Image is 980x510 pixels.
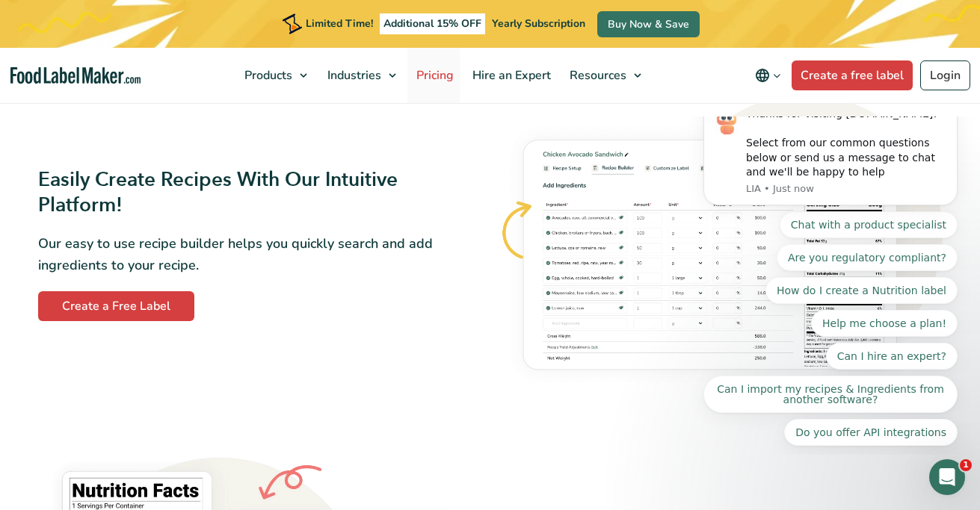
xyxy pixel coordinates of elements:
div: Quick reply options [22,95,277,329]
span: Pricing [412,67,455,84]
button: Quick reply: Can I import my recipes & Ingredients from another software? [22,259,277,296]
a: Login [920,60,970,90]
a: Products [235,48,315,103]
span: 1 [960,459,972,471]
a: Create a free label [792,60,913,90]
a: Create a Free Label [38,291,194,321]
p: Our easy to use recipe builder helps you quickly search and add ingredients to your recipe. [38,233,434,276]
button: Change language [745,60,792,90]
a: Pricing [407,48,460,103]
button: Quick reply: Chat with a product specialist [99,95,277,122]
a: Industries [318,48,404,103]
span: Hire an Expert [468,67,552,84]
button: Quick reply: Help me choose a plan! [130,193,277,220]
button: Quick reply: Are you regulatory compliant? [96,128,277,155]
button: Quick reply: How do I create a Nutrition label [84,161,277,187]
span: Additional 15% OFF [380,13,485,34]
button: Quick reply: Do you offer API integrations [103,302,277,329]
h3: Easily Create Recipes With Our Intuitive Platform! [38,167,434,218]
iframe: Intercom notifications message [681,116,980,455]
a: Resources [561,48,649,103]
p: Message from LIA, sent Just now [65,66,265,79]
span: Limited Time! [306,16,373,31]
a: Buy Now & Save [597,11,700,37]
span: Industries [323,67,383,84]
span: Products [240,67,294,84]
button: Quick reply: Can I hire an expert? [145,226,277,253]
a: Food Label Maker homepage [10,67,141,84]
a: Hire an Expert [463,48,557,103]
span: Resources [565,67,628,84]
span: Yearly Subscription [492,16,585,31]
iframe: Intercom live chat [929,459,965,495]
